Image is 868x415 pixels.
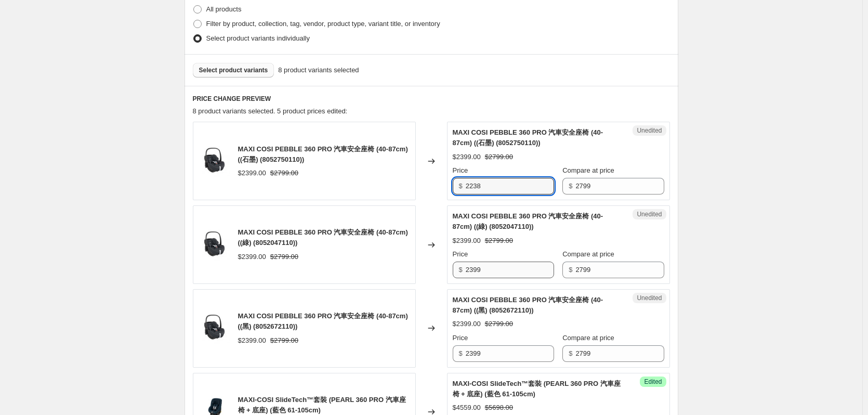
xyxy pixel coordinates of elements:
[270,335,298,346] strike: $2799.00
[453,380,621,398] span: MAXI-COSI SlideTech™套裝 (PEARL 360 PRO 汽車座椅 + 底座) (藍色 61-105cm)
[485,236,513,246] strike: $2799.00
[193,95,670,103] h6: PRICE CHANGE PREVIEW
[238,252,266,262] div: $2399.00
[485,319,513,329] strike: $2799.00
[199,229,230,261] img: 8712930184577-1_cbdd23a5-6205-413b-8d58-62554b772073_80x.jpg
[459,182,463,190] span: $
[206,34,310,42] span: Select product variants individually
[193,107,348,115] span: 8 product variants selected. 5 product prices edited:
[453,403,481,413] div: $4559.00
[238,228,408,247] span: MAXI COSI PEBBLE 360 PRO 汽車安全座椅 (40-87cm) ((綠) (8052047110))
[453,319,481,329] div: $2399.00
[453,296,603,314] span: MAXI COSI PEBBLE 360 PRO 汽車安全座椅 (40-87cm) ((黑) (8052672110))
[562,334,614,342] span: Compare at price
[562,250,614,258] span: Compare at price
[453,236,481,246] div: $2399.00
[193,63,274,77] button: Select product variants
[485,152,513,162] strike: $2799.00
[453,250,468,258] span: Price
[238,145,408,163] span: MAXI COSI PEBBLE 360 PRO 汽車安全座椅 (40-87cm) ((石墨) (8052750110))
[453,152,481,162] div: $2399.00
[569,349,572,357] span: $
[637,294,662,302] span: Unedited
[270,252,298,262] strike: $2799.00
[206,20,440,28] span: Filter by product, collection, tag, vendor, product type, variant title, or inventory
[637,126,662,135] span: Unedited
[637,210,662,218] span: Unedited
[238,335,266,346] div: $2399.00
[569,182,572,190] span: $
[206,5,242,13] span: All products
[453,166,468,174] span: Price
[199,313,230,344] img: 8712930184577-1_cbdd23a5-6205-413b-8d58-62554b772073_80x.jpg
[569,266,572,274] span: $
[459,349,463,357] span: $
[199,146,230,177] img: 8712930184577-1_cbdd23a5-6205-413b-8d58-62554b772073_80x.jpg
[562,166,614,174] span: Compare at price
[238,168,266,178] div: $2399.00
[459,266,463,274] span: $
[270,168,298,178] strike: $2799.00
[278,65,359,75] span: 8 product variants selected
[644,378,662,386] span: Edited
[453,334,468,342] span: Price
[453,128,603,147] span: MAXI COSI PEBBLE 360 PRO 汽車安全座椅 (40-87cm) ((石墨) (8052750110))
[199,66,268,74] span: Select product variants
[238,396,406,414] span: MAXI-COSI SlideTech™套裝 (PEARL 360 PRO 汽車座椅 + 底座) (藍色 61-105cm)
[485,403,513,413] strike: $5698.00
[453,212,603,230] span: MAXI COSI PEBBLE 360 PRO 汽車安全座椅 (40-87cm) ((綠) (8052047110))
[238,312,408,330] span: MAXI COSI PEBBLE 360 PRO 汽車安全座椅 (40-87cm) ((黑) (8052672110))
